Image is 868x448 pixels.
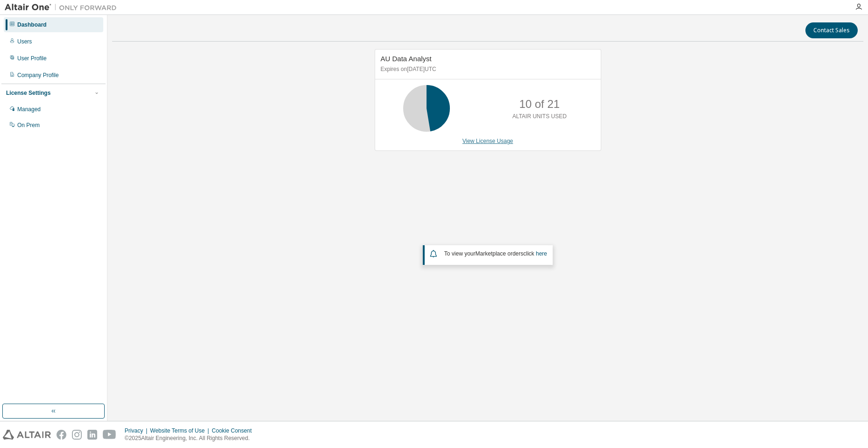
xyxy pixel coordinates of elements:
p: ALTAIR UNITS USED [512,113,567,121]
img: Altair One [5,3,121,12]
div: Company Profile [17,71,59,79]
img: facebook.svg [57,430,66,440]
img: instagram.svg [72,430,82,440]
p: © 2025 Altair Engineering, Inc. All Rights Reserved. [125,434,257,442]
div: Dashboard [17,21,47,28]
div: Managed [17,106,41,113]
em: Marketplace orders [476,250,524,257]
div: Cookie Consent [212,427,257,434]
img: youtube.svg [103,430,116,440]
span: AU Data Analyst [381,55,432,63]
div: Users [17,38,32,45]
p: Expires on [DATE] UTC [381,65,593,73]
a: View License Usage [462,138,513,144]
button: Contact Sales [805,22,858,38]
span: To view your click [444,250,547,257]
a: here [536,250,547,257]
div: Privacy [125,427,150,434]
div: On Prem [17,121,40,129]
p: 10 of 21 [519,96,560,112]
img: linkedin.svg [87,430,97,440]
div: Website Terms of Use [150,427,212,434]
div: User Profile [17,55,47,62]
img: altair_logo.svg [3,430,51,440]
div: License Settings [6,89,50,97]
